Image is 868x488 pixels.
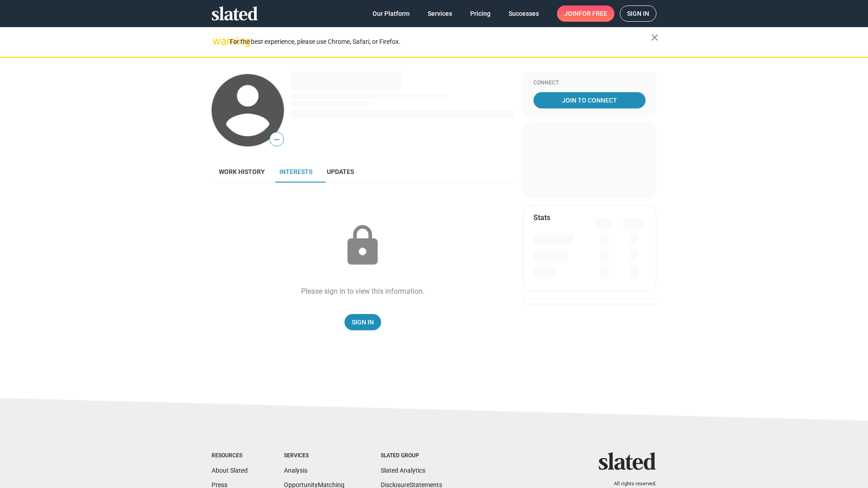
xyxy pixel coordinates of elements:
[279,168,312,175] span: Interests
[284,467,307,474] a: Analysis
[470,5,491,22] span: Pricing
[212,452,248,460] div: Resources
[381,467,425,474] a: Slated Analytics
[352,314,374,330] span: Sign In
[344,314,381,330] a: Sign In
[535,92,644,108] span: Join To Connect
[373,5,410,22] span: Our Platform
[340,223,385,268] mat-icon: lock
[627,6,649,21] span: Sign in
[212,36,223,47] mat-icon: warning
[557,5,614,22] a: Joinfor free
[509,5,539,22] span: Successes
[230,36,651,48] div: For the best experience, please use Chrome, Safari, or Firefox.
[270,134,283,145] span: —
[212,467,248,474] a: About Slated
[620,5,656,22] a: Sign in
[327,168,354,175] span: Updates
[533,92,646,108] a: Join To Connect
[428,5,452,22] span: Services
[533,213,550,222] mat-card-title: Stats
[420,5,459,22] a: Services
[381,452,442,460] div: Slated Group
[579,5,607,22] span: for free
[501,5,546,22] a: Successes
[284,452,344,460] div: Services
[219,168,265,175] span: Work history
[365,5,417,22] a: Our Platform
[301,286,425,296] div: Please sign in to view this information.
[649,32,660,43] mat-icon: close
[533,80,646,87] div: Connect
[212,161,272,183] a: Work history
[463,5,498,22] a: Pricing
[320,161,361,183] a: Updates
[272,161,320,183] a: Interests
[564,5,607,22] span: Join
